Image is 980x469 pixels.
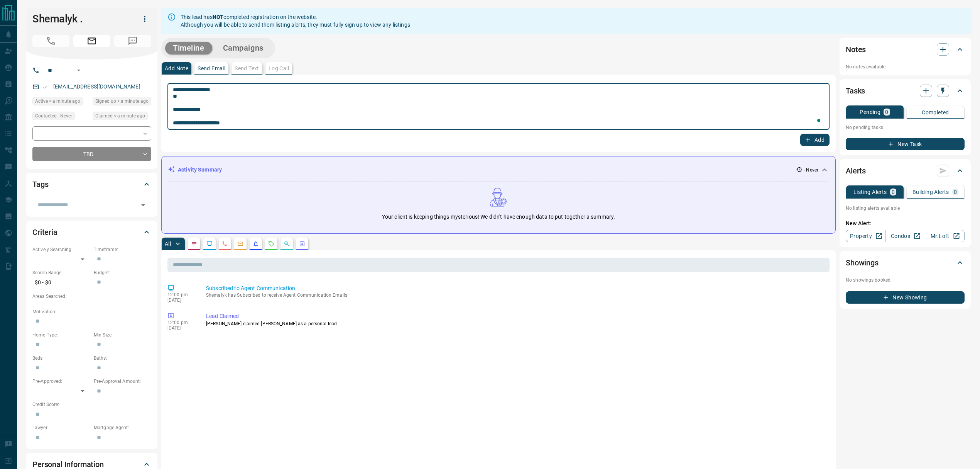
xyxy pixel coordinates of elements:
[198,66,225,71] p: Send Email
[165,241,171,246] p: All
[93,97,151,108] div: Tue Sep 16 2025
[32,293,151,300] p: Areas Searched:
[94,424,151,431] p: Mortgage Agent:
[165,42,212,54] button: Timeline
[32,147,151,161] div: TBD
[94,331,151,338] p: Min Size:
[846,230,885,242] a: Property
[846,291,965,304] button: New Showing
[912,189,949,195] p: Building Alerts
[846,82,965,100] div: Tasks
[846,277,965,284] p: No showings booked
[93,112,151,122] div: Tue Sep 16 2025
[168,163,829,177] div: Activity Summary- Never
[846,85,865,97] h2: Tasks
[32,269,90,276] p: Search Range:
[167,325,194,331] p: [DATE]
[885,230,925,242] a: Condos
[892,189,895,195] p: 0
[213,14,223,20] strong: NOT
[53,83,140,90] a: [EMAIL_ADDRESS][DOMAIN_NAME]
[32,308,151,315] p: Motivation:
[32,226,57,238] h2: Criteria
[206,312,826,320] p: Lead Claimed
[206,292,826,298] p: Shemalyk has Subscribed to receive Agent Communication Emails
[32,35,69,47] span: No Number
[35,112,72,120] span: Contacted - Never
[299,241,305,247] svg: Agent Actions
[853,189,887,195] p: Listing Alerts
[206,241,213,247] svg: Lead Browsing Activity
[32,178,48,190] h2: Tags
[846,165,866,177] h2: Alerts
[268,241,274,247] svg: Requests
[846,205,965,212] p: No listing alerts available
[94,269,151,276] p: Budget:
[32,378,90,385] p: Pre-Approved:
[222,241,228,247] svg: Calls
[885,109,888,115] p: 0
[253,241,259,247] svg: Listing Alerts
[846,63,965,70] p: No notes available
[114,35,151,47] span: No Number
[94,378,151,385] p: Pre-Approval Amount:
[167,297,194,303] p: [DATE]
[74,66,83,75] button: Open
[94,246,151,253] p: Timeframe:
[925,230,965,242] a: Mr.Loft
[804,167,818,173] p: - Never
[35,97,80,105] span: Active < a minute ago
[32,13,127,25] h1: Shemalyk .
[284,241,290,247] svg: Opportunities
[167,292,194,297] p: 12:00 pm
[32,331,90,338] p: Home Type:
[846,219,965,228] p: New Alert:
[32,276,90,289] p: $0 - $0
[94,355,151,362] p: Baths:
[206,284,826,292] p: Subscribed to Agent Communication
[167,320,194,325] p: 12:00 pm
[73,35,110,47] span: Email
[32,355,90,362] p: Beds:
[846,257,879,269] h2: Showings
[237,241,243,247] svg: Emails
[922,110,949,115] p: Completed
[32,401,151,408] p: Credit Score:
[32,97,89,108] div: Tue Sep 16 2025
[181,10,410,32] div: This lead has completed registration on the website. Although you will be able to send them listi...
[32,246,90,253] p: Actively Searching:
[32,223,151,241] div: Criteria
[846,253,965,272] div: Showings
[846,43,866,56] h2: Notes
[32,175,151,194] div: Tags
[382,213,615,221] p: Your client is keeping things mysterious! We didn't have enough data to put together a summary.
[95,97,149,105] span: Signed up < a minute ago
[846,122,965,133] p: No pending tasks
[173,87,824,127] textarea: To enrich screen reader interactions, please activate Accessibility in Grammarly extension settings
[206,320,826,327] p: [PERSON_NAME] claimed [PERSON_NAME] as a personal lead
[42,84,48,90] svg: Email Valid
[846,138,965,150] button: New Task
[846,40,965,59] div: Notes
[191,241,197,247] svg: Notes
[860,109,880,115] p: Pending
[800,134,830,146] button: Add
[95,112,145,120] span: Claimed < a minute ago
[32,424,90,431] p: Lawyer:
[138,200,149,211] button: Open
[165,66,188,71] p: Add Note
[215,42,271,54] button: Campaigns
[954,189,957,195] p: 0
[846,161,965,180] div: Alerts
[178,166,222,174] p: Activity Summary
